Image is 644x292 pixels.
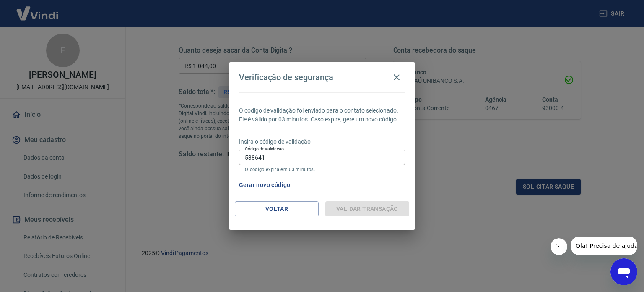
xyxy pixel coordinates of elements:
button: Gerar novo código [236,177,294,193]
iframe: Fechar mensagem [551,238,567,255]
iframe: Botão para abrir a janela de mensagens [610,258,637,285]
button: Voltar [235,201,319,217]
p: O código expira em 03 minutos. [245,167,399,172]
p: Insira o código de validação [239,137,405,146]
label: Código de validação [245,146,284,152]
h4: Verificação de segurança [239,72,333,82]
p: O código de validação foi enviado para o contato selecionado. Ele é válido por 03 minutos. Caso e... [239,106,405,124]
span: Olá! Precisa de ajuda? [5,6,70,13]
iframe: Mensagem da empresa [571,237,637,255]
